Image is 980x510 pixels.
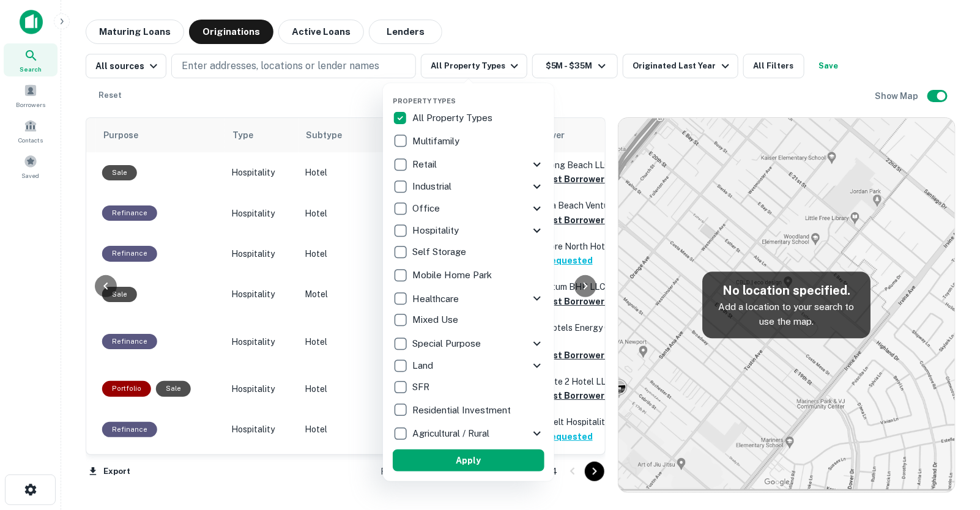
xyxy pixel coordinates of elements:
[393,153,544,176] div: Retail
[393,423,544,445] div: Agricultural / Rural
[412,245,469,259] p: Self Storage
[393,287,544,309] div: Healthcare
[919,412,980,471] iframe: Chat Widget
[393,355,544,377] div: Land
[412,268,494,283] p: Mobile Home Park
[412,111,495,125] p: All Property Types
[412,134,462,149] p: Multifamily
[412,358,436,373] p: Land
[412,336,483,351] p: Special Purpose
[412,292,461,306] p: Healthcare
[412,201,442,216] p: Office
[412,179,454,194] p: Industrial
[393,449,544,471] button: Apply
[412,403,513,418] p: Residential Investment
[393,220,544,242] div: Hospitality
[412,426,492,441] p: Agricultural / Rural
[412,223,461,238] p: Hospitality
[393,97,456,105] span: Property Types
[393,333,544,355] div: Special Purpose
[393,176,544,198] div: Industrial
[393,198,544,220] div: Office
[412,157,439,172] p: Retail
[412,312,461,327] p: Mixed Use
[412,380,432,394] p: SFR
